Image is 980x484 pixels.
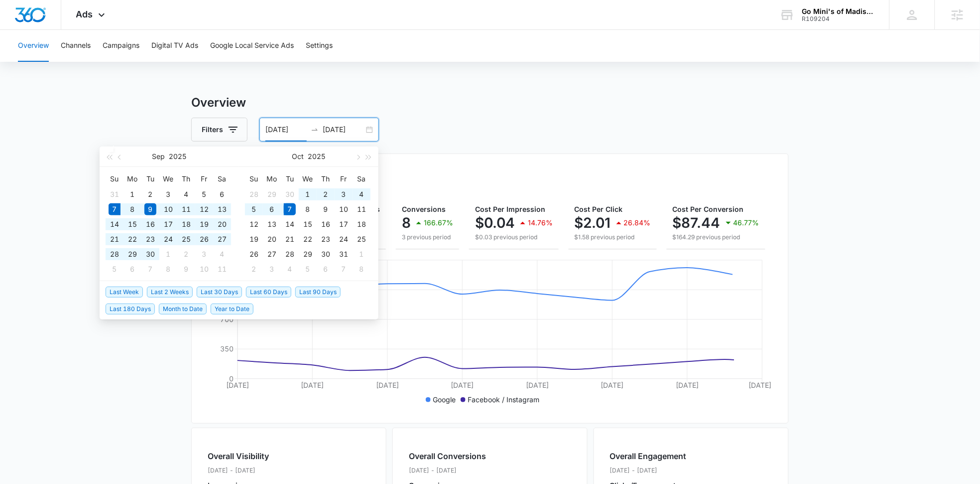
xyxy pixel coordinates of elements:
div: 9 [320,203,332,215]
td: 2025-11-05 [299,262,317,277]
td: 2025-10-08 [159,262,177,277]
div: 3 [162,188,174,200]
div: 29 [266,188,278,200]
td: 2025-10-10 [335,202,353,217]
td: 2025-10-02 [177,247,195,262]
td: 2025-10-19 [245,232,263,247]
td: 2025-10-18 [353,217,370,232]
div: 17 [338,218,350,230]
div: 7 [338,263,350,275]
td: 2025-10-17 [335,217,353,232]
td: 2025-10-04 [213,247,231,262]
tspan: 700 [220,315,234,323]
h2: Overall Visibility [208,450,296,462]
td: 2025-11-04 [281,262,299,277]
td: 2025-10-14 [281,217,299,232]
td: 2025-11-07 [335,262,353,277]
td: 2025-09-12 [195,202,213,217]
button: Digital TV Ads [151,30,198,62]
button: 2025 [169,147,187,166]
td: 2025-09-07 [106,202,123,217]
div: 31 [109,188,121,200]
td: 2025-10-21 [281,232,299,247]
td: 2025-10-03 [335,187,353,202]
td: 2025-10-23 [317,232,335,247]
td: 2025-11-02 [245,262,263,277]
td: 2025-10-01 [299,187,317,202]
p: $0.03 previous period [475,233,553,242]
div: 5 [248,203,260,215]
div: 8 [126,203,138,215]
div: 27 [216,233,228,245]
div: 2 [180,248,192,260]
td: 2025-10-22 [299,232,317,247]
td: 2025-09-24 [159,232,177,247]
td: 2025-10-09 [177,262,195,277]
h2: Overall Conversions [409,450,486,462]
td: 2025-09-21 [106,232,123,247]
div: 1 [356,248,367,260]
tspan: [DATE] [676,381,699,389]
span: Conversions [402,205,446,213]
div: 6 [320,263,332,275]
div: 15 [126,218,138,230]
div: 22 [302,233,314,245]
tspan: [DATE] [526,381,549,389]
div: 4 [356,188,367,200]
td: 2025-10-28 [281,247,299,262]
div: 3 [198,248,210,260]
div: 4 [216,248,228,260]
td: 2025-10-04 [353,187,370,202]
th: Sa [353,171,370,187]
div: 14 [284,218,296,230]
td: 2025-10-09 [317,202,335,217]
p: $1.58 previous period [575,233,651,242]
button: Oct [292,147,304,166]
th: Fr [335,171,353,187]
td: 2025-11-06 [317,262,335,277]
div: 7 [109,203,121,215]
td: 2025-09-28 [245,187,263,202]
div: 1 [126,188,138,200]
div: 3 [266,263,278,275]
td: 2025-09-16 [141,217,159,232]
td: 2025-10-06 [123,262,141,277]
div: 30 [284,188,296,200]
td: 2025-09-17 [159,217,177,232]
th: Su [245,171,263,187]
td: 2025-10-11 [353,202,370,217]
div: 12 [198,203,210,215]
div: 19 [248,233,260,245]
td: 2025-11-01 [353,247,370,262]
td: 2025-09-10 [159,202,177,217]
input: Start date [265,124,307,135]
button: 2025 [308,147,326,166]
button: Filters [191,118,247,142]
p: $2.01 [575,215,611,231]
div: 16 [320,218,332,230]
span: Cost Per Impression [475,205,545,213]
td: 2025-09-18 [177,217,195,232]
td: 2025-09-13 [213,202,231,217]
th: We [299,171,317,187]
td: 2025-09-29 [123,247,141,262]
div: 5 [109,263,121,275]
div: account id [802,15,875,22]
div: 10 [198,263,210,275]
button: Google Local Service Ads [210,30,294,62]
td: 2025-09-03 [159,187,177,202]
td: 2025-10-01 [159,247,177,262]
div: 5 [302,263,314,275]
td: 2025-10-05 [245,202,263,217]
div: 1 [302,188,314,200]
div: 20 [266,233,278,245]
td: 2025-09-04 [177,187,195,202]
h2: Overall Engagement [610,450,687,462]
td: 2025-10-07 [281,202,299,217]
td: 2025-10-31 [335,247,353,262]
td: 2025-09-30 [281,187,299,202]
tspan: [DATE] [451,381,474,389]
div: 29 [302,248,314,260]
td: 2025-10-07 [141,262,159,277]
td: 2025-09-25 [177,232,195,247]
